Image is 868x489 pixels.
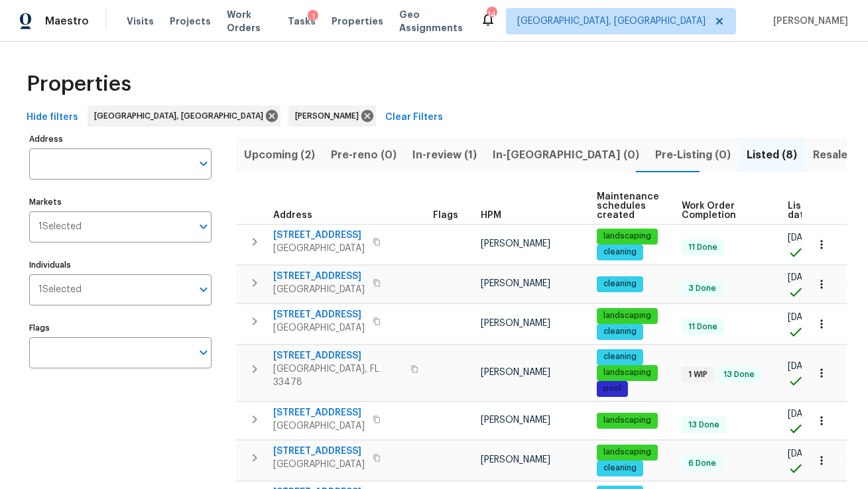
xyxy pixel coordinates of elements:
span: Address [273,211,312,220]
span: Hide filters [27,109,78,126]
span: [DATE] [788,449,816,459]
span: [DATE] [788,273,816,282]
span: Listed (8) [747,146,797,164]
span: cleaning [598,351,642,362]
span: Visits [127,15,154,28]
span: [PERSON_NAME] [481,319,550,328]
button: Clear Filters [380,105,448,130]
div: 14 [487,8,496,21]
span: cleaning [598,326,642,337]
span: Pre-reno (0) [331,146,397,164]
label: Individuals [29,261,212,269]
span: [PERSON_NAME] [481,415,550,425]
span: [GEOGRAPHIC_DATA] [273,419,365,433]
div: [PERSON_NAME] [288,105,376,127]
span: [STREET_ADDRESS] [273,445,365,458]
span: cleaning [598,246,642,258]
span: 1 Selected [38,284,82,296]
button: Open [194,154,213,173]
span: [STREET_ADDRESS] [273,270,365,283]
span: pool [598,383,627,394]
span: Pre-Listing (0) [655,146,731,164]
span: List date [788,201,810,220]
span: 1 WIP [683,369,713,380]
span: 6 Done [683,458,721,469]
div: 1 [308,10,318,23]
span: [DATE] [788,362,816,371]
span: 13 Done [718,369,760,380]
span: [DATE] [788,313,816,322]
span: [GEOGRAPHIC_DATA], [GEOGRAPHIC_DATA] [94,109,269,123]
span: [PERSON_NAME] [768,15,848,28]
span: [PERSON_NAME] [481,279,550,288]
button: Open [194,280,213,299]
span: [PERSON_NAME] [481,239,550,248]
button: Open [194,343,213,362]
label: Address [29,135,212,143]
span: landscaping [598,310,656,321]
span: [STREET_ADDRESS] [273,406,365,419]
span: Flags [433,211,458,220]
div: [GEOGRAPHIC_DATA], [GEOGRAPHIC_DATA] [88,105,280,127]
span: Geo Assignments [399,8,464,34]
label: Flags [29,324,212,332]
span: landscaping [598,415,656,426]
span: Tasks [288,17,316,26]
span: Work Orders [227,8,272,34]
span: [DATE] [788,233,816,243]
span: 11 Done [683,321,723,333]
span: In-[GEOGRAPHIC_DATA] (0) [493,146,639,164]
span: [PERSON_NAME] [481,455,550,464]
span: [STREET_ADDRESS] [273,349,403,362]
span: [GEOGRAPHIC_DATA] [273,283,365,296]
span: Clear Filters [385,109,443,126]
span: [GEOGRAPHIC_DATA], [GEOGRAPHIC_DATA] [517,15,706,28]
span: Properties [332,15,383,28]
span: Maestro [45,15,89,28]
span: landscaping [598,447,656,458]
span: [GEOGRAPHIC_DATA], FL 33478 [273,362,403,389]
span: [STREET_ADDRESS] [273,308,365,321]
span: [PERSON_NAME] [295,109,364,123]
span: Properties [27,78,131,91]
span: Resale (7) [813,146,865,164]
span: 13 Done [683,419,725,431]
span: HPM [481,211,501,220]
span: Upcoming (2) [244,146,315,164]
span: cleaning [598,462,642,474]
span: Projects [170,15,211,28]
span: [GEOGRAPHIC_DATA] [273,458,365,471]
button: Open [194,217,213,236]
span: landscaping [598,367,656,378]
button: Hide filters [21,105,84,130]
label: Markets [29,198,212,206]
span: cleaning [598,278,642,290]
span: 1 Selected [38,221,82,233]
span: In-review (1) [412,146,477,164]
span: [PERSON_NAME] [481,368,550,377]
span: [DATE] [788,409,816,419]
span: [GEOGRAPHIC_DATA] [273,321,365,335]
span: Work Order Completion [682,201,765,220]
span: [GEOGRAPHIC_DATA] [273,242,365,255]
span: [STREET_ADDRESS] [273,229,365,242]
span: 11 Done [683,242,723,253]
span: Maintenance schedules created [597,192,659,220]
span: 3 Done [683,283,721,294]
span: landscaping [598,231,656,242]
